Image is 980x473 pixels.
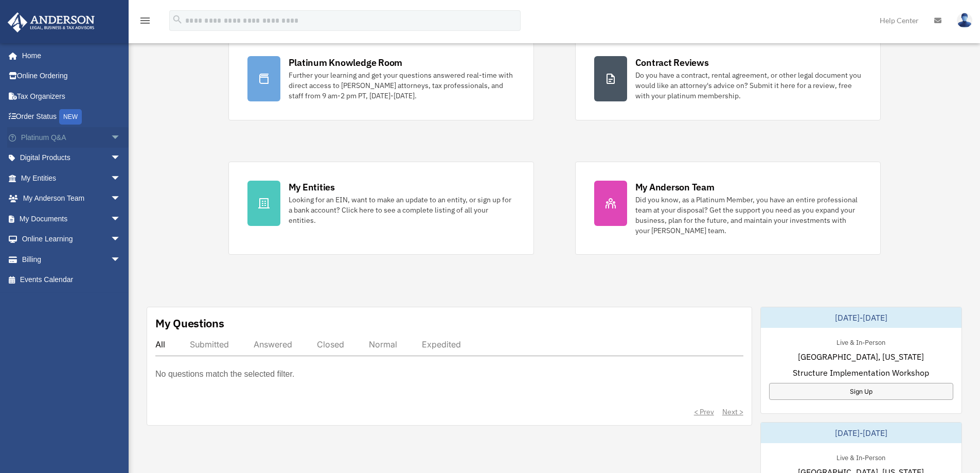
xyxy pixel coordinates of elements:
div: NEW [59,109,82,125]
div: My Entities [289,181,335,194]
span: arrow_drop_down [111,127,131,148]
div: Live & In-Person [828,336,894,347]
a: Sign Up [769,383,953,400]
div: My Anderson Team [635,181,715,194]
div: Looking for an EIN, want to make an update to an entity, or sign up for a bank account? Click her... [289,195,515,225]
a: Order StatusNEW [7,107,136,128]
img: User Pic [957,13,972,28]
div: Did you know, as a Platinum Member, you have an entire professional team at your disposal? Get th... [635,195,862,236]
a: Platinum Knowledge Room Further your learning and get your questions answered real-time with dire... [228,37,534,120]
div: Contract Reviews [635,56,709,69]
a: Platinum Q&Aarrow_drop_down [7,127,136,148]
div: Further your learning and get your questions answered real-time with direct access to [PERSON_NAM... [289,70,515,101]
div: Answered [254,339,292,349]
i: search [172,14,183,25]
a: Billingarrow_drop_down [7,249,136,270]
p: No questions match the selected filter. [155,367,294,381]
span: arrow_drop_down [111,148,131,169]
img: Anderson Advisors Platinum Portal [5,12,98,32]
span: arrow_drop_down [111,249,131,270]
a: Contract Reviews Do you have a contract, rental agreement, or other legal document you would like... [575,37,881,120]
a: Tax Organizers [7,86,136,107]
a: My Documentsarrow_drop_down [7,208,136,229]
span: arrow_drop_down [111,208,131,230]
div: My Questions [155,316,224,331]
div: Normal [369,339,397,349]
a: menu [139,18,151,27]
div: Platinum Knowledge Room [289,56,403,69]
a: Events Calendar [7,270,136,290]
div: Closed [317,339,344,349]
span: arrow_drop_down [111,229,131,250]
span: [GEOGRAPHIC_DATA], [US_STATE] [798,351,924,363]
div: All [155,339,165,349]
div: Expedited [422,339,461,349]
div: Submitted [190,339,229,349]
a: My Entities Looking for an EIN, want to make an update to an entity, or sign up for a bank accoun... [228,162,534,255]
div: [DATE]-[DATE] [761,307,961,328]
a: My Entitiesarrow_drop_down [7,168,136,188]
a: My Anderson Teamarrow_drop_down [7,188,136,209]
a: Online Learningarrow_drop_down [7,229,136,250]
span: Structure Implementation Workshop [793,366,929,379]
span: arrow_drop_down [111,188,131,209]
a: Digital Productsarrow_drop_down [7,148,136,168]
a: My Anderson Team Did you know, as a Platinum Member, you have an entire professional team at your... [575,162,881,255]
div: Live & In-Person [828,451,894,462]
i: menu [139,14,151,27]
a: Online Ordering [7,66,136,86]
span: arrow_drop_down [111,168,131,189]
div: [DATE]-[DATE] [761,423,961,443]
div: Do you have a contract, rental agreement, or other legal document you would like an attorney's ad... [635,70,862,101]
a: Home [7,45,131,66]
